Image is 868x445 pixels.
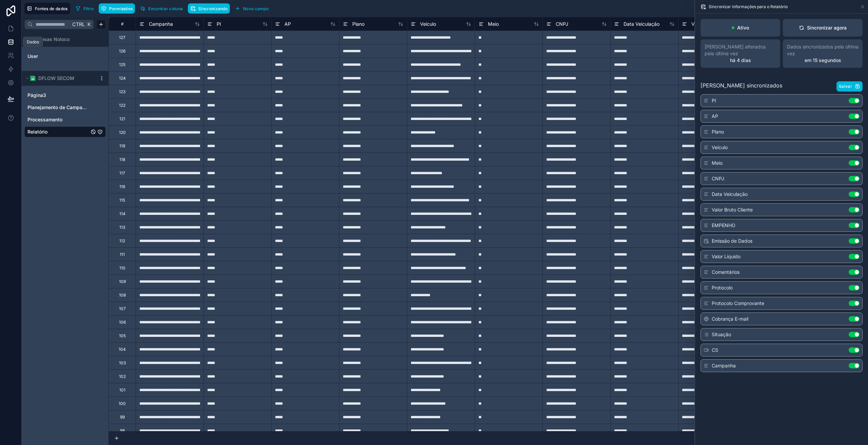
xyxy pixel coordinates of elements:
button: Encontrar coluna [138,3,185,14]
font: Meio [488,21,499,27]
font: 124 [119,76,126,81]
font: Mesas Noloco [37,36,70,42]
a: Planejamento de Campanha [27,104,89,111]
font: 118 [119,157,125,162]
font: Protocolo [712,285,733,290]
font: [PERSON_NAME] alterados pela última vez [705,44,766,56]
font: 126 [119,48,125,54]
font: 107 [119,306,126,311]
font: Campanha [712,363,736,368]
span: Relatório [27,128,47,135]
font: 112 [119,238,125,243]
font: 123 [119,89,125,94]
font: 113 [119,225,125,230]
font: 99 [120,414,125,420]
button: Fontes de dados [24,3,70,14]
font: 100 [119,401,126,406]
font: Dados sincronizados pela última vez [787,44,859,56]
font: Sincronizando [198,6,228,11]
button: Sincronizando [188,3,230,14]
font: Situação [712,331,731,337]
font: Valor Líquido [712,254,741,259]
div: Relatório [24,126,106,137]
div: Planejamento de Campanha [24,102,106,113]
a: Processamento [27,116,89,123]
button: Sincronizar agora [783,19,863,37]
button: Filtro [73,3,96,14]
font: Ctrl [72,21,85,27]
a: User [27,53,82,60]
a: Página3 [27,92,89,99]
font: 104 [119,347,126,352]
font: Data Veiculação [624,21,659,27]
font: Plano [712,129,724,135]
font: em 15 segundos [805,57,841,63]
font: CNPJ [556,21,568,27]
button: Salvar [836,81,863,92]
font: Encontrar coluna [148,6,183,11]
font: Salvar [839,84,852,89]
font: 102 [119,374,126,379]
span: User [27,53,38,60]
font: CS [712,347,718,353]
font: Comentários [712,269,739,275]
font: Cobrança E-mail [712,316,748,322]
span: Processamento [27,116,62,123]
font: Meio [712,160,723,166]
a: Relatório [27,128,89,135]
font: Protocolo Comprovante [712,300,764,306]
font: 116 [119,184,125,189]
img: Logotipo do Planilhas Google [30,76,36,81]
font: EMPENHO [712,222,735,228]
font: 98 [120,428,125,433]
font: # [121,21,124,26]
font: Sincronizar informações para o Relatório [709,4,788,9]
font: Ativo [737,25,749,31]
font: 117 [119,170,125,176]
font: 101 [119,387,125,392]
button: Novo campo [233,3,271,14]
font: 108 [119,292,126,298]
font: AP [284,21,291,27]
span: Página3 [27,92,46,99]
button: Permissões [99,3,135,14]
font: K [87,21,91,27]
font: 111 [120,252,125,257]
font: 105 [119,333,126,338]
button: Logotipo do Planilhas GoogleDFLOW SECOM [24,74,96,83]
font: 119 [119,143,125,148]
font: Sincronizar agora [807,25,847,31]
font: 127 [119,35,125,40]
font: Dados [27,39,39,44]
font: 125 [119,62,125,67]
font: PI [712,98,716,103]
font: Veículo [420,21,436,27]
font: Data Veiculação [712,191,748,197]
font: Fontes de dados [35,6,68,11]
font: 122 [119,103,125,108]
font: Permissões [109,6,133,11]
font: 121 [119,116,125,121]
div: Usuário [24,51,106,62]
font: 106 [119,320,126,325]
a: Sincronizando [188,3,233,14]
font: DFLOW SECOM [38,75,74,81]
font: 109 [119,279,126,284]
font: Valor Bruto Cliente [691,21,732,27]
font: Veículo [712,144,728,150]
button: Mesas Noloco [24,35,102,44]
font: CNPJ [712,176,724,181]
div: Processamento [24,114,106,125]
font: Valor Bruto Cliente [712,207,753,213]
font: Novo campo [243,6,269,11]
font: Emissão de Dados [712,238,752,244]
font: 114 [119,211,125,216]
a: Permissões [99,3,138,14]
font: 103 [119,360,126,365]
font: AP [712,113,718,119]
font: Plano [352,21,364,27]
font: 115 [119,198,125,203]
font: Filtro [83,6,94,11]
font: 110 [119,265,125,270]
